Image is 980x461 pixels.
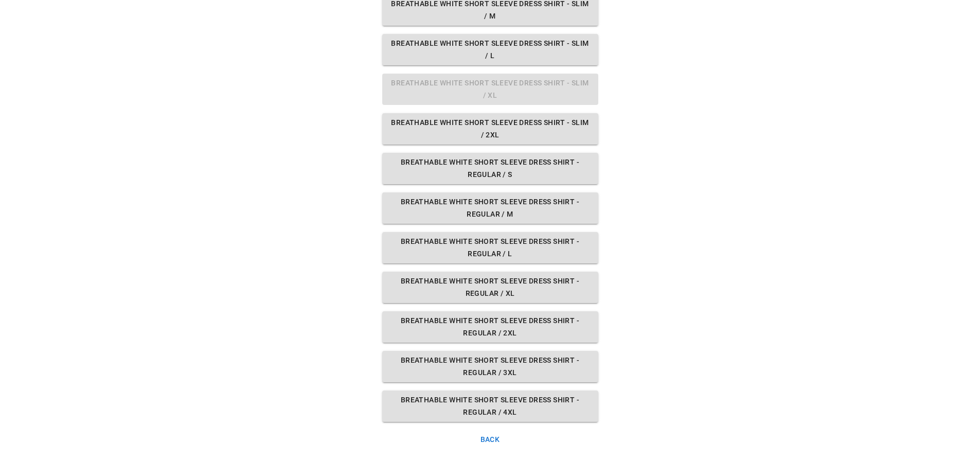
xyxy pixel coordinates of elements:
button: Breathable White Short Sleeve Dress Shirt - Regular / XL [382,272,598,303]
button: Breathable White Short Sleeve Dress Shirt - Slim / 2XL [382,113,598,145]
button: Back [382,430,598,449]
button: Breathable White Short Sleeve Dress Shirt - Regular / M [382,192,598,224]
button: Breathable White Short Sleeve Dress Shirt - Regular / 4XL [382,391,598,422]
button: Breathable White Short Sleeve Dress Shirt - Slim / L [382,34,598,65]
button: Breathable White Short Sleeve Dress Shirt - Regular / S [382,153,598,184]
button: Breathable White Short Sleeve Dress Shirt - Regular / L [382,232,598,263]
button: Breathable White Short Sleeve Dress Shirt - Regular / 2XL [382,311,598,343]
button: Breathable White Short Sleeve Dress Shirt - Regular / 3XL [382,351,598,382]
